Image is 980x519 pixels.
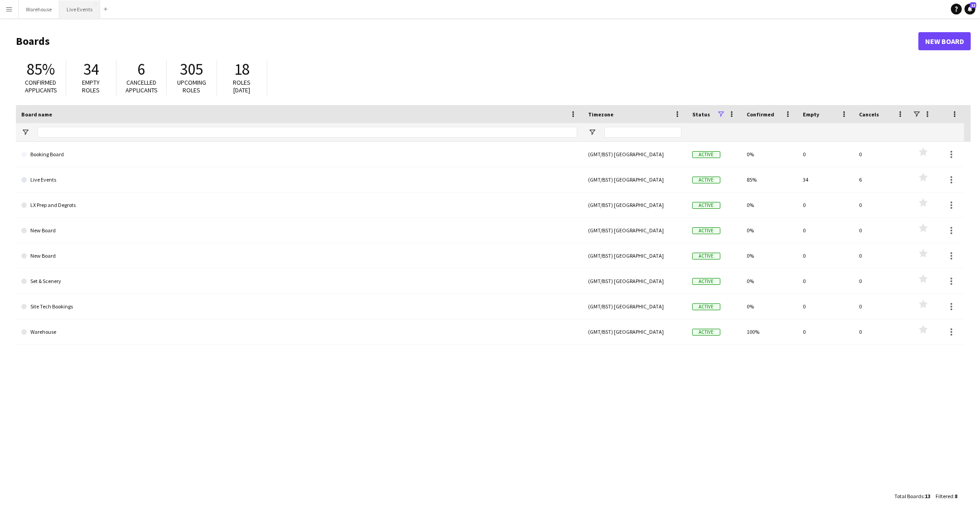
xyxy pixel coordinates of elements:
[692,278,720,285] span: Active
[180,59,203,79] span: 305
[741,167,797,192] div: 85%
[83,59,99,79] span: 34
[803,111,819,118] span: Empty
[138,59,145,79] span: 6
[21,269,577,294] a: Set & Scenery
[936,493,953,500] span: Filtered
[854,319,910,344] div: 0
[797,218,854,243] div: 0
[854,218,910,243] div: 0
[936,487,957,505] div: :
[21,111,52,118] span: Board name
[19,0,59,18] button: Warehouse
[797,167,854,192] div: 34
[741,142,797,167] div: 0%
[21,192,577,218] a: LX Prep and Degrots
[27,59,55,79] span: 85%
[741,294,797,319] div: 0%
[854,243,910,268] div: 0
[59,0,100,18] button: Live Events
[692,329,720,336] span: Active
[177,78,206,94] span: Upcoming roles
[797,294,854,319] div: 0
[741,218,797,243] div: 0%
[583,192,687,217] div: (GMT/BST) [GEOGRAPHIC_DATA]
[692,111,710,118] span: Status
[692,227,720,234] span: Active
[970,2,976,8] span: 13
[583,269,687,293] div: (GMT/BST) [GEOGRAPHIC_DATA]
[854,142,910,167] div: 0
[234,59,250,79] span: 18
[692,253,720,259] span: Active
[747,111,774,118] span: Confirmed
[955,493,957,500] span: 8
[692,303,720,310] span: Active
[583,243,687,268] div: (GMT/BST) [GEOGRAPHIC_DATA]
[797,269,854,293] div: 0
[233,78,251,94] span: Roles [DATE]
[741,192,797,217] div: 0%
[692,177,720,183] span: Active
[25,78,57,94] span: Confirmed applicants
[583,319,687,344] div: (GMT/BST) [GEOGRAPHIC_DATA]
[894,493,923,500] span: Total Boards
[925,493,930,500] span: 13
[126,78,158,94] span: Cancelled applicants
[854,192,910,217] div: 0
[918,32,971,50] a: New Board
[692,151,720,158] span: Active
[859,111,879,118] span: Cancels
[965,4,975,14] a: 13
[21,128,29,136] button: Open Filter Menu
[21,294,577,319] a: Site Tech Bookings
[82,78,100,94] span: Empty roles
[692,202,720,209] span: Active
[854,294,910,319] div: 0
[604,127,681,138] input: Timezone Filter Input
[583,142,687,167] div: (GMT/BST) [GEOGRAPHIC_DATA]
[583,218,687,243] div: (GMT/BST) [GEOGRAPHIC_DATA]
[16,34,918,48] h1: Boards
[797,142,854,167] div: 0
[741,319,797,344] div: 100%
[588,128,596,136] button: Open Filter Menu
[854,167,910,192] div: 6
[21,243,577,269] a: New Board
[741,243,797,268] div: 0%
[21,142,577,167] a: Booking Board
[583,167,687,192] div: (GMT/BST) [GEOGRAPHIC_DATA]
[21,218,577,243] a: New Board
[894,487,930,505] div: :
[583,294,687,319] div: (GMT/BST) [GEOGRAPHIC_DATA]
[797,192,854,217] div: 0
[38,127,577,138] input: Board name Filter Input
[797,243,854,268] div: 0
[588,111,613,118] span: Timezone
[854,269,910,293] div: 0
[21,167,577,192] a: Live Events
[21,319,577,345] a: Warehouse
[797,319,854,344] div: 0
[741,269,797,293] div: 0%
